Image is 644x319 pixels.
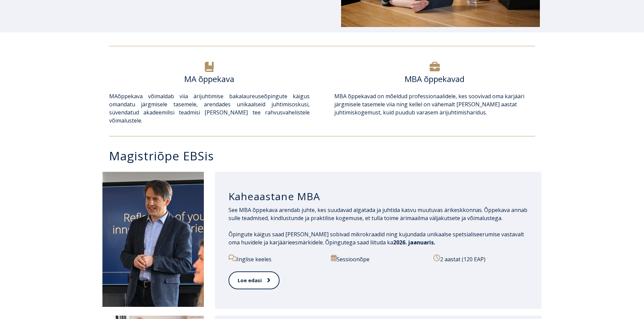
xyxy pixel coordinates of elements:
p: Inglise keeles [229,255,323,263]
h6: MA õppekava [109,74,310,84]
img: DSC_2098 [102,172,204,307]
h3: Magistriõpe EBSis [109,150,542,162]
a: MA [109,92,118,100]
a: Loe edasi [229,271,280,289]
span: õppekava võimaldab viia ärijuhtimise bakalaureuseõpingute käigus omandatu järgmisele tasemele, ar... [109,92,310,124]
p: 2 aastat (120 EAP) [433,255,528,263]
p: Sessioonõpe [331,255,426,263]
span: 2026. jaanuaris. [393,239,435,246]
h6: MBA õppekavad [334,74,535,84]
a: MBA [334,92,347,100]
p: õppekavad on mõeldud professionaalidele, kes soovivad oma karjääri järgmisele tasemele viia ning ... [334,92,535,116]
p: Õpingute käigus saad [PERSON_NAME] sobivad mikrokraadid ning kujundada unikaalse spetsialiseerumi... [229,230,528,246]
h3: Kaheaastane MBA [229,190,528,203]
p: See MBA õppekava arendab juhte, kes suudavad algatada ja juhtida kasvu muutuvas ärikeskkonnas. Õp... [229,206,528,222]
